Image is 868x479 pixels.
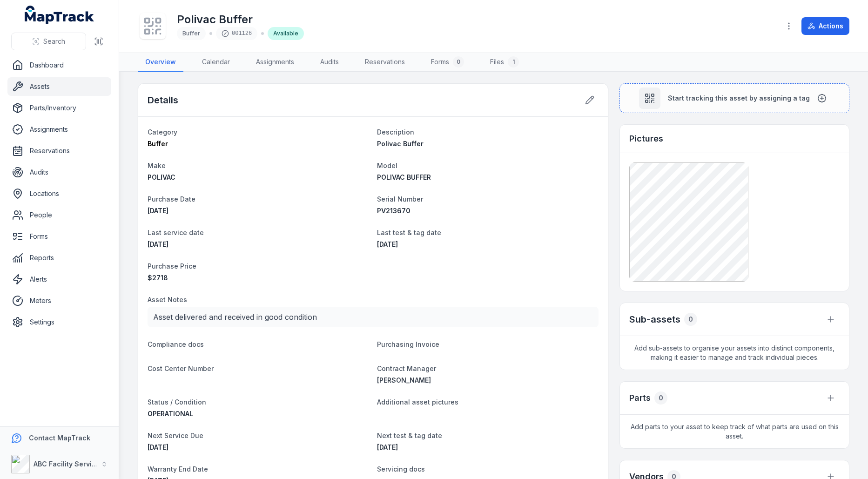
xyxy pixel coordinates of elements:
[25,6,94,24] a: MapTrack
[7,291,111,310] a: Meters
[801,17,849,35] button: Actions
[483,53,526,72] a: Files1
[377,398,458,406] span: Additional asset pictures
[684,313,697,326] div: 0
[148,240,168,248] time: 25/01/2025, 8:00:00 am
[7,99,111,117] a: Parts/Inventory
[148,207,168,215] span: [DATE]
[620,336,849,370] span: Add sub-assets to organise your assets into distinct components, making it easier to manage and t...
[377,229,441,236] span: Last test & tag date
[7,270,111,289] a: Alerts
[148,140,168,148] span: Buffer
[148,195,195,203] span: Purchase Date
[34,460,104,468] strong: ABC Facility Services
[377,240,398,248] time: 17/11/2024, 9:00:00 pm
[195,53,237,72] a: Calendar
[148,229,204,236] span: Last service date
[7,184,111,203] a: Locations
[148,340,204,348] span: Compliance docs
[7,142,111,160] a: Reservations
[148,432,203,439] span: Next Service Due
[377,364,436,372] span: Contract Manager
[629,132,663,145] h3: Pictures
[268,27,304,40] div: Available
[7,120,111,139] a: Assignments
[620,415,849,448] span: Add parts to your asset to keep track of what parts are used on this asset.
[7,163,111,182] a: Audits
[7,227,111,246] a: Forms
[7,206,111,224] a: People
[377,240,398,248] span: [DATE]
[7,313,111,331] a: Settings
[148,465,208,473] span: Warranty End Date
[148,94,178,107] h2: Details
[7,249,111,267] a: Reports
[148,410,193,418] span: OPERATIONAL
[453,56,464,67] div: 0
[377,340,439,348] span: Purchasing Invoice
[377,465,425,473] span: Servicing docs
[148,443,168,451] time: 25/01/2026, 8:00:00 am
[508,56,519,67] div: 1
[377,140,424,148] span: Polivac Buffer
[148,207,168,215] time: 23/05/2023, 8:00:00 am
[619,83,849,113] button: Start tracking this asset by assigning a tag
[377,162,397,169] span: Model
[148,128,177,136] span: Category
[668,94,810,103] span: Start tracking this asset by assigning a tag
[148,296,187,304] span: Asset Notes
[377,207,410,215] span: PV213670
[148,240,168,248] span: [DATE]
[377,195,423,203] span: Serial Number
[148,364,214,372] span: Cost Center Number
[377,376,599,385] a: [PERSON_NAME]
[357,53,412,72] a: Reservations
[182,30,200,37] span: Buffer
[249,53,302,72] a: Assignments
[148,443,168,451] span: [DATE]
[153,310,593,324] p: Asset delivered and received in good condition
[377,173,431,181] span: POLIVAC BUFFER
[177,12,304,27] h1: Polivac Buffer
[216,27,257,40] div: 001126
[7,77,111,96] a: Assets
[629,391,651,405] h3: Parts
[29,434,90,442] strong: Contact MapTrack
[377,432,442,439] span: Next test & tag date
[654,391,667,405] div: 0
[629,313,680,326] h2: Sub-assets
[377,128,414,136] span: Description
[7,56,111,74] a: Dashboard
[138,53,183,72] a: Overview
[377,443,398,451] time: 17/05/2025, 10:00:00 pm
[11,33,86,50] button: Search
[424,53,471,72] a: Forms0
[148,274,168,282] span: 2718 AUD
[43,37,65,46] span: Search
[148,398,206,406] span: Status / Condition
[148,173,175,181] span: POLIVAC
[148,262,196,270] span: Purchase Price
[313,53,346,72] a: Audits
[377,443,398,451] span: [DATE]
[148,162,166,169] span: Make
